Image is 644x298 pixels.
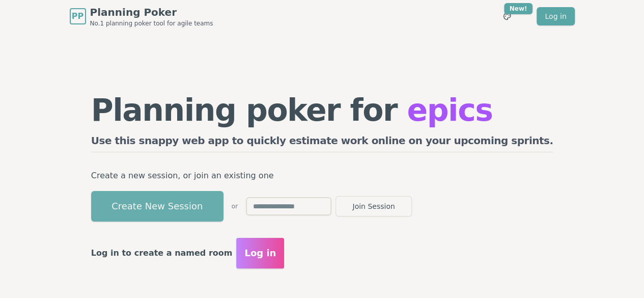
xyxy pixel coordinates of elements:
[244,246,276,260] span: Log in
[91,246,233,260] p: Log in to create a named room
[72,10,83,22] span: PP
[90,5,213,19] span: Planning Poker
[498,7,516,25] button: New!
[537,7,574,25] a: Log in
[232,202,238,210] span: or
[407,92,492,128] span: epics
[236,238,284,268] button: Log in
[91,191,223,222] button: Create New Session
[70,5,213,28] a: PPPlanning PokerNo.1 planning poker tool for agile teams
[91,95,553,125] h1: Planning poker for
[90,19,213,28] span: No.1 planning poker tool for agile teams
[504,3,533,14] div: New!
[91,169,553,183] p: Create a new session, or join an existing one
[91,133,553,152] h2: Use this snappy web app to quickly estimate work online on your upcoming sprints.
[335,196,412,216] button: Join Session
